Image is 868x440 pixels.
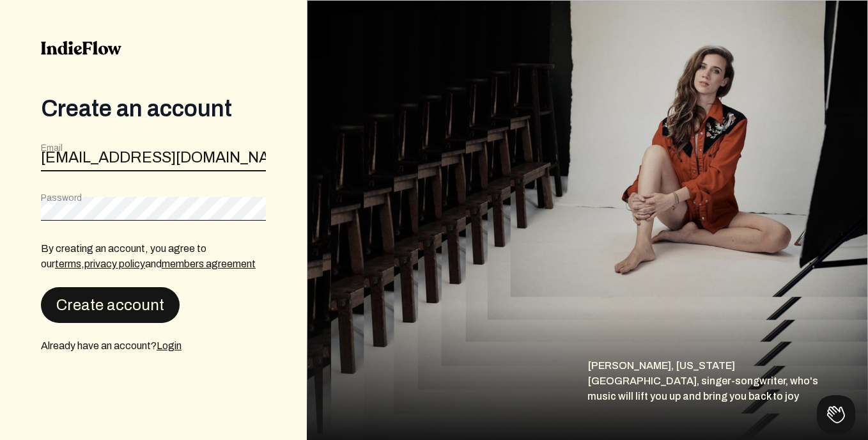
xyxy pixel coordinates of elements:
[41,338,266,354] div: Already have an account?
[157,340,182,351] a: Login
[817,395,855,434] iframe: Toggle Customer Support
[41,241,266,272] p: By creating an account, you agree to our , and
[41,96,266,122] div: Create an account
[587,358,868,440] div: [PERSON_NAME], [US_STATE][GEOGRAPHIC_DATA], singer-songwriter, who's music will lift you up and b...
[41,287,180,323] button: Create account
[84,258,145,269] a: privacy policy
[55,258,81,269] a: terms
[41,192,82,205] label: Password
[41,142,63,155] label: Email
[41,41,121,55] img: indieflow-logo-black.svg
[162,258,256,269] a: members agreement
